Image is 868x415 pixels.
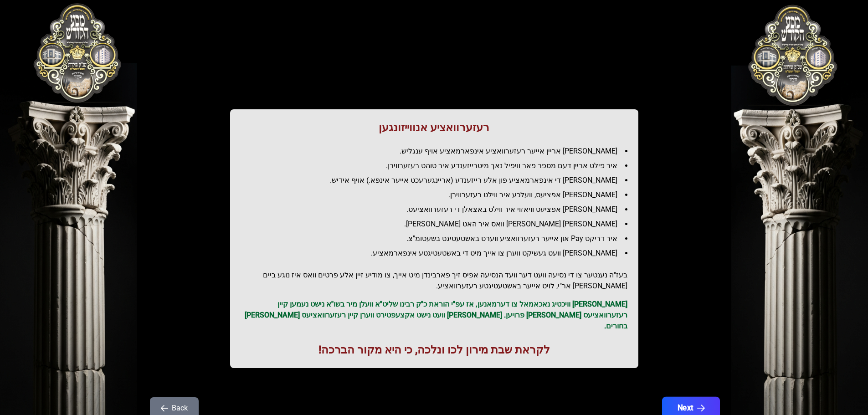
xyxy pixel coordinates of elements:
p: [PERSON_NAME] וויכטיג נאכאמאל צו דערמאנען, אז עפ"י הוראת כ"ק רבינו שליט"א וועלן מיר בשו"א נישט נע... [241,299,627,332]
li: [PERSON_NAME] [PERSON_NAME] וואס איר האט [PERSON_NAME]. [248,219,627,230]
li: [PERSON_NAME] אפציעס, וועלכע איר ווילט רעזערווירן. [248,190,627,200]
h1: רעזערוואציע אנווייזונגען [241,120,627,135]
li: [PERSON_NAME] וועט געשיקט ווערן צו אייך מיט די באשטעטיגטע אינפארמאציע. [248,248,627,259]
h1: לקראת שבת מירון לכו ונלכה, כי היא מקור הברכה! [241,343,627,357]
li: [PERSON_NAME] אפציעס וויאזוי איר ווילט באצאלן די רעזערוואציעס. [248,204,627,215]
li: איר דריקט Pay און אייער רעזערוואציע ווערט באשטעטיגט בשעטומ"צ. [248,233,627,244]
li: [PERSON_NAME] אריין אייער רעזערוואציע אינפארמאציע אויף ענגליש. [248,146,627,157]
li: [PERSON_NAME] די אינפארמאציע פון אלע רייזענדע (אריינגערעכט אייער אינפא.) אויף אידיש. [248,175,627,186]
li: איר פילט אריין דעם מספר פאר וויפיל נאך מיטרייזענדע איר טוהט רעזערווירן. [248,160,627,171]
h2: בעז"ה נענטער צו די נסיעה וועט דער וועד הנסיעה אפיס זיך פארבינדן מיט אייך, צו מודיע זיין אלע פרטים... [241,270,627,292]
